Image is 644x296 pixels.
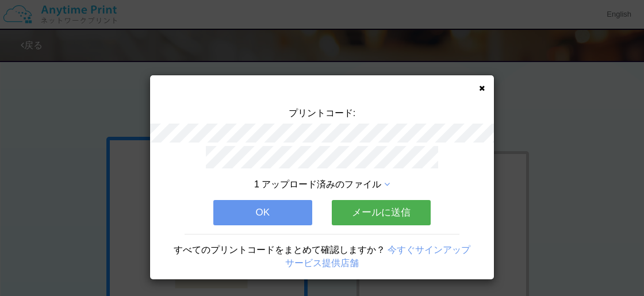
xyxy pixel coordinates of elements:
span: プリントコード: [289,108,355,118]
a: 今すぐサインアップ [388,245,470,255]
button: OK [213,200,312,225]
a: サービス提供店舗 [285,258,359,268]
span: 1 アップロード済みのファイル [254,179,381,189]
span: すべてのプリントコードをまとめて確認しますか？ [174,245,385,255]
button: メールに送信 [332,200,431,225]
